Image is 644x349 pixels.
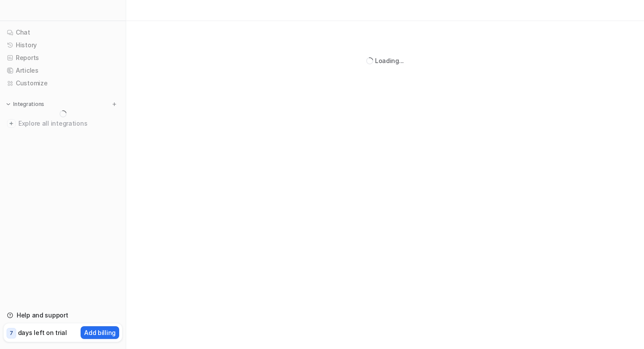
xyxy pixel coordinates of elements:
p: days left on trial [18,328,67,337]
a: Articles [4,64,122,77]
a: Explore all integrations [4,117,122,130]
a: History [4,39,122,51]
p: Add billing [84,328,116,337]
a: Help and support [4,309,122,321]
p: 7 [10,329,13,337]
span: Explore all integrations [18,116,119,130]
div: Loading... [375,56,404,65]
a: Reports [4,52,122,64]
button: Add billing [81,326,119,339]
p: Integrations [13,101,44,108]
img: expand menu [5,101,11,107]
button: Integrations [4,100,47,109]
a: Chat [4,26,122,39]
img: menu_add.svg [111,101,117,107]
a: Customize [4,77,122,89]
img: explore all integrations [7,119,16,128]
